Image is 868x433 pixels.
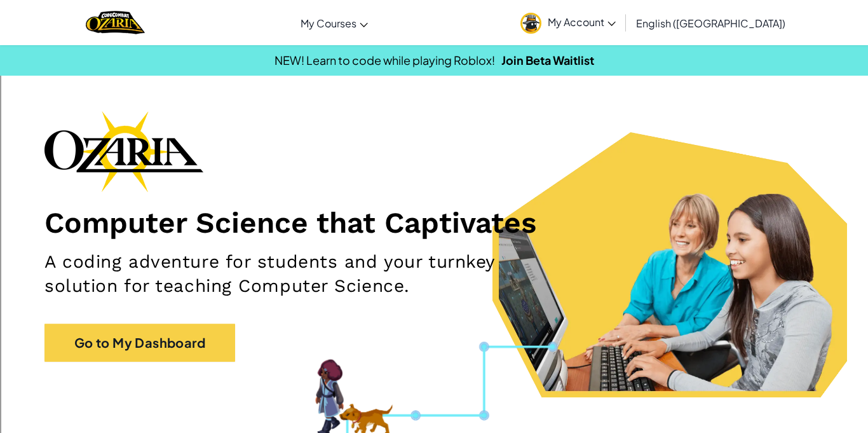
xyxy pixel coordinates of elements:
a: Ozaria by CodeCombat logo [86,10,145,36]
h1: Computer Science that Captivates [44,205,824,240]
span: My Account [548,15,616,29]
a: My Courses [294,6,374,40]
a: Join Beta Waitlist [501,53,594,67]
a: My Account [514,3,622,43]
span: My Courses [301,17,356,30]
span: English ([GEOGRAPHIC_DATA]) [636,17,785,30]
a: English ([GEOGRAPHIC_DATA]) [630,6,792,40]
h2: A coding adventure for students and your turnkey solution for teaching Computer Science. [44,250,566,298]
img: avatar [520,13,541,34]
a: Go to My Dashboard [44,324,235,362]
span: NEW! Learn to code while playing Roblox! [275,53,495,67]
img: Ozaria branding logo [44,111,203,192]
img: Home [86,10,145,36]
